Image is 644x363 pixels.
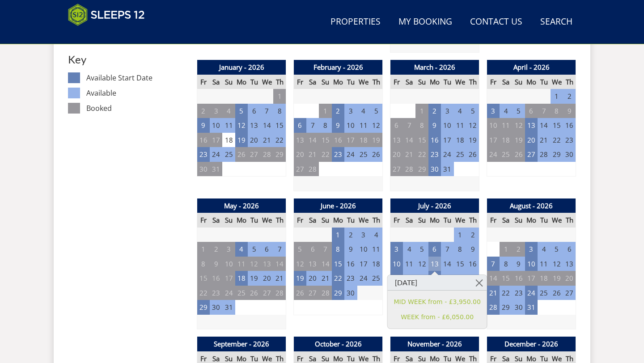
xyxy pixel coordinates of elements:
th: Th [563,213,576,228]
td: 15 [551,118,563,133]
th: Sa [403,75,415,89]
td: 5 [370,104,382,118]
td: 1 [454,228,466,242]
th: Th [370,75,382,89]
td: 11 [454,118,466,133]
td: 23 [197,147,210,162]
td: 2 [428,104,441,118]
td: 11 [403,257,415,271]
td: 1 [197,242,210,257]
th: Su [222,75,235,89]
td: 5 [551,242,563,257]
td: 17 [357,257,370,271]
th: Sa [403,213,415,228]
th: Fr [197,213,210,228]
td: 16 [466,257,479,271]
dd: Available [86,88,190,98]
th: Fr [487,213,500,228]
td: 18 [370,257,382,271]
th: Mo [525,213,538,228]
td: 6 [261,242,273,257]
td: 3 [344,104,357,118]
td: 14 [261,118,273,133]
th: We [261,75,273,89]
td: 21 [441,271,453,286]
td: 15 [197,271,210,286]
td: 8 [273,104,286,118]
td: 25 [454,147,466,162]
td: 22 [415,147,428,162]
td: 19 [248,271,260,286]
td: 9 [344,242,357,257]
td: 20 [390,147,403,162]
td: 17 [487,133,500,148]
td: 10 [390,257,403,271]
td: 7 [319,242,331,257]
th: Sa [500,213,512,228]
th: Tu [344,75,357,89]
th: Tu [248,213,260,228]
td: 16 [344,257,357,271]
a: Properties [327,12,384,32]
td: 23 [563,133,576,148]
th: Tu [344,213,357,228]
td: 3 [487,104,500,118]
td: 12 [415,257,428,271]
td: 26 [370,147,382,162]
td: 9 [428,118,441,133]
td: 10 [525,257,538,271]
td: 13 [390,133,403,148]
td: 14 [538,118,550,133]
td: 27 [248,147,260,162]
td: 2 [466,228,479,242]
td: 27 [390,162,403,177]
td: 18 [403,271,415,286]
td: 18 [235,271,248,286]
td: 17 [525,271,538,286]
td: 8 [500,257,512,271]
td: 31 [210,162,222,177]
td: 13 [563,257,576,271]
td: 3 [222,242,235,257]
h3: Key [68,54,190,65]
td: 11 [357,118,370,133]
td: 2 [563,89,576,104]
a: Search [537,12,576,32]
td: 1 [500,242,512,257]
td: 8 [551,104,563,118]
td: 22 [454,271,466,286]
td: 18 [222,133,235,148]
td: 2 [197,104,210,118]
td: 9 [332,118,344,133]
td: 24 [210,147,222,162]
td: 28 [403,162,415,177]
td: 30 [344,286,357,300]
td: 21 [538,133,550,148]
td: 4 [454,104,466,118]
td: 9 [466,242,479,257]
th: Tu [248,75,260,89]
td: 15 [454,257,466,271]
td: 1 [415,104,428,118]
th: We [261,213,273,228]
td: 8 [332,242,344,257]
a: Contact Us [466,12,526,32]
td: 17 [390,271,403,286]
td: 8 [319,118,331,133]
th: Th [563,75,576,89]
td: 24 [487,147,500,162]
td: 7 [538,104,550,118]
th: Sa [500,75,512,89]
th: April - 2026 [487,60,576,75]
td: 21 [261,133,273,148]
td: 20 [306,271,319,286]
td: 25 [222,147,235,162]
td: 3 [441,104,453,118]
th: May - 2026 [197,198,286,213]
th: We [357,213,370,228]
td: 13 [428,257,441,271]
td: 14 [273,257,286,271]
td: 22 [197,286,210,300]
th: Mo [525,75,538,89]
td: 26 [248,286,260,300]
